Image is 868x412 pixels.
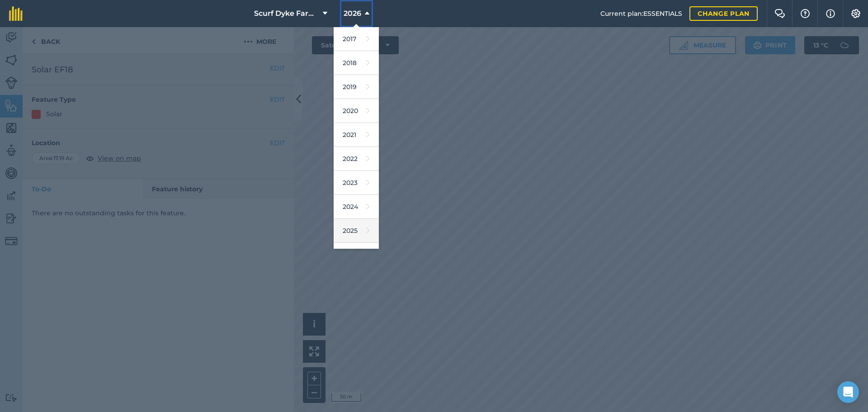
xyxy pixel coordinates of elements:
img: fieldmargin Logo [9,6,23,21]
a: 2017 [334,27,379,51]
a: 2022 [334,147,379,171]
img: A question mark icon [800,9,811,18]
a: 2024 [334,195,379,219]
span: Current plan : ESSENTIALS [600,9,682,19]
div: Open Intercom Messenger [837,381,859,403]
span: Scurf Dyke Farm COU [254,8,319,19]
a: 2018 [334,51,379,75]
span: 2026 [344,8,361,19]
a: Change plan [689,6,758,21]
a: 2023 [334,171,379,195]
img: A cog icon [850,9,861,18]
a: 2025 [334,219,379,243]
img: Two speech bubbles overlapping with the left bubble in the forefront [774,9,785,18]
a: 2026 [334,243,379,267]
a: 2020 [334,99,379,123]
a: 2019 [334,75,379,99]
img: svg+xml;base64,PHN2ZyB4bWxucz0iaHR0cDovL3d3dy53My5vcmcvMjAwMC9zdmciIHdpZHRoPSIxNyIgaGVpZ2h0PSIxNy... [826,8,835,19]
a: 2021 [334,123,379,147]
